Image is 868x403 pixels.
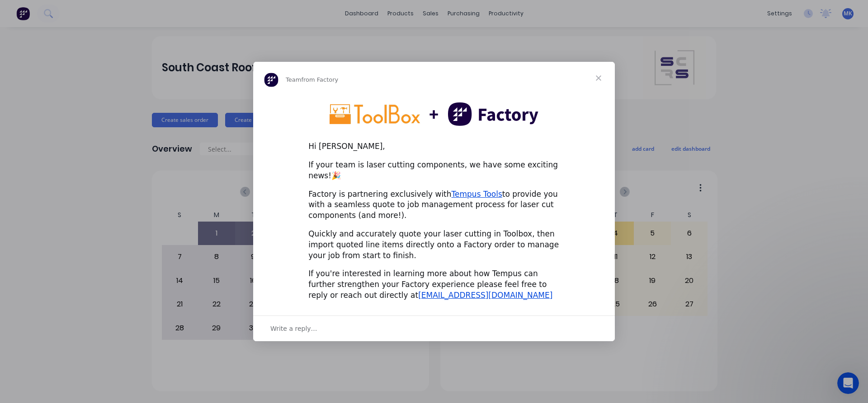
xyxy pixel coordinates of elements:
[253,315,615,341] div: Open conversation and reply
[582,62,615,94] span: Close
[301,76,338,83] span: from Factory
[308,141,560,152] div: Hi [PERSON_NAME],
[308,269,560,301] div: If you're interested in learning more about how Tempus can further strengthen your Factory experi...
[264,73,278,87] img: Profile image for Team
[308,229,560,261] div: Quickly and accurately quote your laser cutting in Toolbox, then import quoted line items directl...
[418,291,552,300] a: [EMAIL_ADDRESS][DOMAIN_NAME]
[270,323,317,334] span: Write a reply…
[308,189,560,221] div: Factory is partnering exclusively with to provide you with a seamless quote to job management pro...
[286,76,301,83] span: Team
[452,190,502,199] a: Tempus Tools
[308,160,560,181] div: If your team is laser cutting components, we have some exciting news!🎉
